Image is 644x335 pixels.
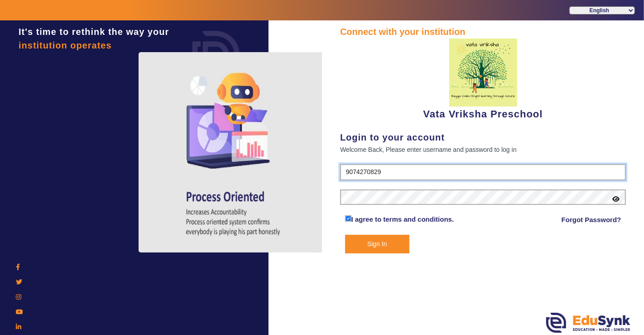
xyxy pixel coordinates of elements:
div: Welcome Back, Please enter username and password to log in [340,144,626,155]
img: 817d6453-c4a2-41f8-ac39-e8a470f27eea [449,39,517,107]
div: Connect with your institution [340,25,626,39]
img: edusynk.png [546,313,630,333]
img: login.png [182,20,250,88]
input: User Name [340,164,626,180]
span: institution operates [19,40,112,50]
span: It's time to rethink the way your [19,27,169,37]
div: Login to your account [340,131,626,144]
a: I agree to terms and conditions. [351,215,454,223]
a: Forgot Password? [562,214,621,225]
button: Sign In [345,235,409,253]
img: login4.png [139,52,329,252]
div: Vata Vriksha Preschool [340,39,626,121]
